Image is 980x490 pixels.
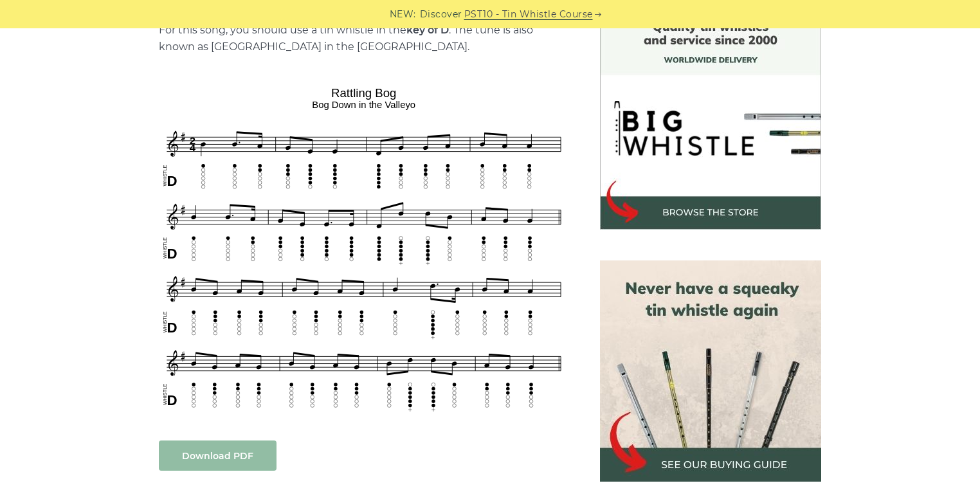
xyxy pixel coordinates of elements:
[406,24,449,36] strong: key of D
[159,5,569,55] p: Sheet music notes and tab to play on a tin whistle (penny whistle). For this song, you should use...
[420,7,462,22] span: Discover
[159,440,277,471] a: Download PDF
[464,7,593,22] a: PST10 - Tin Whistle Course
[600,260,821,482] img: tin whistle buying guide
[390,7,416,22] span: NEW:
[600,8,821,230] img: BigWhistle Tin Whistle Store
[159,82,569,415] img: Rattling Bog Tin Whistle Tab & Sheet Music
